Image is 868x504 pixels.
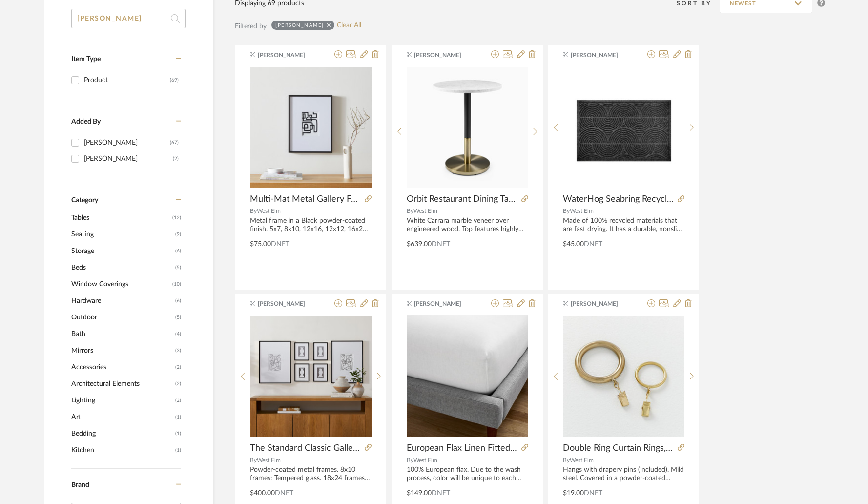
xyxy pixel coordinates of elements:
[563,443,674,454] span: Double Ring Curtain Rings, Antique Brass,
[71,118,101,125] span: Added By
[250,194,361,205] span: Multi-Mat Metal Gallery Frames - Black
[71,210,170,226] span: Tables
[563,457,570,463] span: By
[71,309,173,326] span: Outdoor
[275,490,293,497] span: DNET
[170,135,179,150] div: (67)
[407,466,528,483] div: 100% European flax. Due to the wash process, color will be unique to each piece. Fitted sheet fit...
[175,426,181,441] span: (1)
[570,457,594,463] span: West Elm
[175,409,181,425] span: (1)
[258,299,319,308] span: [PERSON_NAME]
[71,392,173,409] span: Lighting
[407,443,517,454] span: European Flax Linen Fitted Sheet
[407,241,432,248] span: $639.00
[170,72,179,88] div: (69)
[175,326,181,342] span: (4)
[571,51,632,60] span: [PERSON_NAME]
[175,442,181,458] span: (1)
[413,208,437,214] span: West Elm
[563,241,584,248] span: $45.00
[584,241,602,248] span: DNET
[571,299,632,308] span: [PERSON_NAME]
[172,276,181,292] span: (10)
[407,208,413,214] span: By
[258,51,319,60] span: [PERSON_NAME]
[275,22,324,28] div: [PERSON_NAME]
[84,151,173,167] div: [PERSON_NAME]
[71,359,173,376] span: Accessories
[563,316,684,437] img: Double Ring Curtain Rings, Antique Brass,
[175,393,181,408] span: (2)
[407,194,517,205] span: Orbit Restaurant Dining Table - Marble - Round
[175,376,181,392] span: (2)
[71,226,173,243] span: Seating
[175,343,181,358] span: (3)
[175,359,181,375] span: (2)
[71,442,173,459] span: Kitchen
[407,457,413,463] span: By
[257,208,281,214] span: West Elm
[84,135,170,150] div: [PERSON_NAME]
[257,457,281,463] span: West Elm
[250,466,372,483] div: Powder-coated metal frames. 8x10 frames: Tempered glass. 18x24 frames: Acrylic. 2 removable, acid...
[563,67,684,188] img: WaterHog Seabring Recycled Doormat
[407,315,528,437] img: European Flax Linen Fitted Sheet
[250,316,372,437] img: The Standard Classic Gallery Frames - as shown
[250,457,257,463] span: By
[71,482,89,488] span: Brand
[71,243,173,259] span: Storage
[337,21,361,30] a: Clear All
[250,67,372,188] img: Multi-Mat Metal Gallery Frames - Black
[413,457,437,463] span: West Elm
[250,66,372,189] div: 0
[235,21,267,32] div: Filtered by
[250,490,275,497] span: $400.00
[71,56,101,63] span: Item Type
[414,299,475,308] span: [PERSON_NAME]
[173,151,179,167] div: (2)
[71,425,173,442] span: Bedding
[570,208,594,214] span: West Elm
[71,259,173,276] span: Beds
[271,241,289,248] span: DNET
[84,72,170,88] div: Product
[563,208,570,214] span: By
[407,490,432,497] span: $149.00
[432,490,450,497] span: DNET
[71,196,98,205] span: Category
[407,67,528,188] img: Orbit Restaurant Dining Table - Marble - Round
[414,51,475,60] span: [PERSON_NAME]
[175,310,181,325] span: (5)
[71,342,173,359] span: Mirrors
[71,276,170,293] span: Window Coverings
[250,241,271,248] span: $75.00
[71,326,173,342] span: Bath
[563,194,674,205] span: WaterHog Seabring Recycled Doormat
[175,227,181,242] span: (9)
[563,466,684,483] div: Hangs with drapery pins (included). Mild steel. Covered in a powder-coated finish.
[407,66,528,189] div: 0
[250,443,361,454] span: The Standard Classic Gallery Frames - as shown
[71,409,173,425] span: Art
[71,293,173,309] span: Hardware
[407,217,528,233] div: White Carrara marble veneer over engineered wood. Top features highly developed scratch-resistant...
[175,260,181,275] span: (5)
[250,217,372,233] div: Metal frame in a Black powder-coated finish. 5x7, 8x10, 12x16, 12x12, 16x20 frames: Tempered glas...
[563,217,684,233] div: Made of 100% recycled materials that are fast drying. It has a durable, nonslip rubber backing. S...
[175,293,181,309] span: (6)
[172,210,181,226] span: (12)
[584,490,602,497] span: DNET
[71,9,186,28] input: Search within 69 results
[432,241,450,248] span: DNET
[563,490,584,497] span: $19.00
[250,208,257,214] span: By
[71,376,173,392] span: Architectural Elements
[175,243,181,259] span: (6)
